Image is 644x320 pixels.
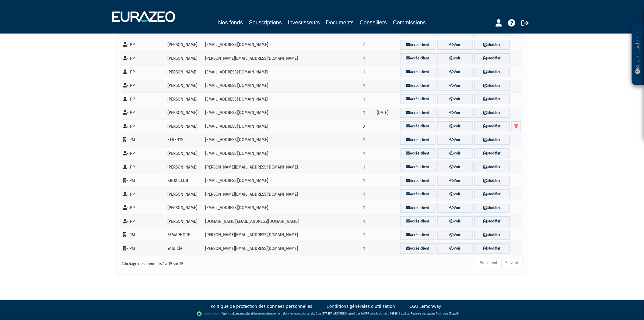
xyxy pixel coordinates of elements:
td: [PERSON_NAME] [165,52,203,65]
a: Lemonway [233,311,247,315]
a: Accès client [400,53,436,63]
a: Documents [326,18,354,27]
td: - PP [121,147,165,160]
td: SEMAPHORE [165,228,203,242]
a: Modifier [474,216,510,226]
a: Voir [437,81,473,91]
a: Accès client [400,135,436,145]
td: [DOMAIN_NAME][EMAIL_ADDRESS][DOMAIN_NAME] [203,215,312,228]
td: - PP [121,79,165,93]
a: Modifier [474,67,510,77]
a: Investisseurs [288,18,320,28]
a: Commissions [393,18,426,27]
td: 1 [312,160,367,174]
td: [EMAIL_ADDRESS][DOMAIN_NAME] [203,79,312,93]
td: - PM [121,242,165,255]
a: Modifier [474,162,510,172]
a: Accès client [400,148,436,158]
a: Modifier [474,189,510,199]
a: Accès client [400,121,436,131]
td: - PP [121,215,165,228]
td: [PERSON_NAME] [165,92,203,106]
td: [PERSON_NAME] [165,160,203,174]
td: - PP [121,92,165,106]
a: Supprimer [512,121,521,131]
td: 1 [312,201,367,215]
td: [EMAIL_ADDRESS][DOMAIN_NAME] [203,133,312,147]
a: Accès client [400,203,436,213]
td: [EMAIL_ADDRESS][DOMAIN_NAME] [203,147,312,160]
a: Modifier [474,203,510,213]
a: Politique de protection des données personnelles [211,303,312,309]
img: 1732889491-logotype_eurazeo_blanc_rvb.png [112,11,175,22]
a: Voir [437,53,473,63]
td: [PERSON_NAME] [165,147,203,160]
td: [PERSON_NAME][EMAIL_ADDRESS][DOMAIN_NAME] [203,187,312,201]
td: [EMAIL_ADDRESS][DOMAIN_NAME] [203,174,312,188]
td: 1 [312,228,367,242]
a: Accès client [400,81,436,91]
td: 1 [312,147,367,160]
a: Modifier [474,94,510,104]
td: 1 [312,187,367,201]
td: 1 [312,242,367,255]
a: Voir [437,121,473,131]
td: - PM [121,133,165,147]
a: Nos fonds [218,18,243,27]
td: - PP [121,187,165,201]
a: Accès client [400,216,436,226]
a: Conseillers [360,18,387,27]
td: - PP [121,38,165,52]
a: Accès client [400,67,436,77]
td: [PERSON_NAME] [165,106,203,120]
td: 1 [312,79,367,93]
a: Voir [437,216,473,226]
a: Modifier [474,53,510,63]
p: Besoin d'aide ? [635,28,642,83]
td: KBOX CLUB [165,174,203,188]
td: 1 [312,52,367,65]
td: [PERSON_NAME][EMAIL_ADDRESS][DOMAIN_NAME] [203,228,312,242]
img: logo-lemonway.png [197,311,220,317]
a: Voir [437,230,473,240]
a: Modifier [474,135,510,145]
a: Souscriptions [249,18,282,27]
a: CGU Lemonway [409,303,441,309]
a: Modifier [474,148,510,158]
a: Voir [437,244,473,254]
a: Conditions générales d'utilisation [327,303,395,309]
td: - PP [121,52,165,65]
a: Modifier [474,176,510,186]
a: Voir [437,189,473,199]
td: [PERSON_NAME] [165,119,203,133]
td: - PP [121,65,165,79]
td: - PP [121,160,165,174]
a: Voir [437,67,473,77]
td: 1 [312,106,367,120]
a: Accès client [400,40,436,50]
td: [PERSON_NAME] [165,79,203,93]
td: - PM [121,228,165,242]
a: Modifier [474,108,510,118]
td: 1 [312,92,367,106]
td: - PP [121,201,165,215]
a: Accès client [400,176,436,186]
a: Voir [437,40,473,50]
td: [PERSON_NAME] [165,215,203,228]
td: [PERSON_NAME][EMAIL_ADDRESS][DOMAIN_NAME] [203,242,312,255]
div: Affichage des éléments 1 à 19 sur 19 [121,257,283,267]
a: Registre des agents financiers (Regafi) [411,311,459,315]
td: 1 [312,65,367,79]
a: Accès client [400,189,436,199]
a: Voir [437,203,473,213]
a: Voir [437,176,473,186]
a: Voir [437,108,473,118]
td: [PERSON_NAME] [165,65,203,79]
a: Accès client [400,94,436,104]
td: [EMAIL_ADDRESS][DOMAIN_NAME] [203,119,312,133]
td: - PM [121,174,165,188]
a: Modifier [474,81,510,91]
a: Modifier [474,40,510,50]
td: - PP [121,119,165,133]
a: Voir [437,94,473,104]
